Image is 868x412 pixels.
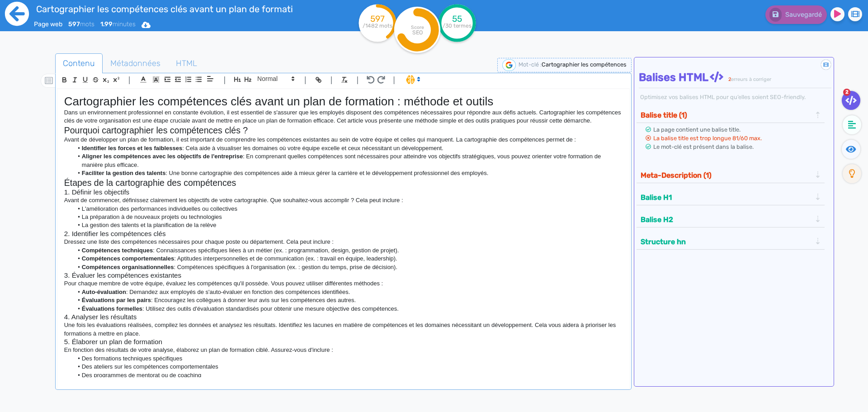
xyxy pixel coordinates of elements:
p: Avant de commencer, définissez clairement les objectifs de votre cartographie. Que souhaitez-vous... [64,196,623,204]
span: Métadonnées [103,51,168,76]
li: L'amélioration des performances individuelles ou collectives [73,205,622,213]
h3: 4. Analyser les résultats [64,313,623,321]
h2: Étapes de la cartographie des compétences [64,178,623,188]
strong: Compétences techniques [82,247,153,254]
h3: 5. Élaborer un plan de formation [64,338,623,346]
b: 597 [68,20,80,28]
h3: 2. Identifier les compétences clés [64,230,623,238]
button: Balise H2 [638,212,814,227]
li: : Demandez aux employés de s'auto-évaluer en fonction des compétences identifiées. [73,288,622,296]
span: Mot-clé : [519,61,542,68]
span: | [356,74,359,86]
span: | [393,74,395,86]
div: Structure hn [638,234,824,249]
li: : En comprenant quelles compétences sont nécessaires pour atteindre vos objectifs stratégiques, v... [73,152,622,169]
li: Des programmes de mentorat ou de coaching [73,371,622,379]
tspan: /30 termes [443,23,472,29]
input: title [34,2,294,16]
a: HTML [168,53,205,74]
button: Balise title (1) [638,108,814,123]
span: 2 [843,89,850,96]
strong: Aligner les compétences avec les objectifs de l'entreprise [82,153,243,160]
span: | [304,74,307,86]
li: La préparation à de nouveaux projets ou technologies [73,213,622,221]
p: Une fois les évaluations réalisées, compilez les données et analysez les résultats. Identifiez le... [64,321,623,338]
li: : Cela aide à visualiser les domaines où votre équipe excelle et ceux nécessitant un développement. [73,144,622,152]
li: : Utilisez des outils d'évaluation standardisés pour obtenir une mesure objective des compétences. [73,305,622,313]
strong: Faciliter la gestion des talents [82,170,166,176]
strong: Auto-évaluation [82,289,126,295]
p: En fonction des résultats de votre analyse, élaborez un plan de formation ciblé. Assurez-vous d'i... [64,346,623,354]
li: : Une bonne cartographie des compétences aide à mieux gérer la carrière et le développement profe... [73,169,622,177]
h4: Balises HTML [639,71,832,84]
img: google-serp-logo.png [502,59,516,71]
strong: Évaluations formelles [82,305,142,312]
span: | [330,74,333,86]
button: Balise H1 [638,190,814,205]
h2: Pourquoi cartographier les compétences clés ? [64,125,623,136]
li: Des ateliers sur les compétences comportementales [73,363,622,371]
button: Structure hn [638,234,814,249]
span: minutes [100,20,136,28]
div: Balise H2 [638,212,824,227]
h1: Cartographier les compétences clés avant un plan de formation : méthode et outils [64,95,623,109]
tspan: 55 [452,14,462,24]
strong: Évaluations par les pairs [82,297,151,303]
span: | [128,74,131,86]
span: I.Assistant [402,74,423,85]
span: Contenu [56,51,102,76]
li: : Aptitudes interpersonnelles et de communication (ex. : travail en équipe, leadership). [73,255,622,263]
h3: 3. Évaluer les compétences existantes [64,271,623,279]
span: Cartographier les compétences [542,61,627,68]
span: 2 [728,76,731,82]
a: Contenu [55,53,103,74]
p: Dressez une liste des compétences nécessaires pour chaque poste ou département. Cela peut inclure : [64,238,623,246]
button: Meta-Description (1) [638,168,814,183]
li: La gestion des talents et la planification de la relève [73,221,622,229]
li: : Encouragez les collègues à donner leur avis sur les compétences des autres. [73,296,622,304]
a: Métadonnées [103,53,168,74]
span: | [223,74,226,86]
li: : Compétences spécifiques à l'organisation (ex. : gestion du temps, prise de décision). [73,263,622,271]
span: erreurs à corriger [731,76,771,82]
strong: Compétences organisationnelles [82,264,174,270]
tspan: SEO [412,29,423,36]
span: mots [68,20,94,28]
span: Aligment [204,73,217,84]
p: Dans un environnement professionnel en constante évolution, il est essentiel de s'assurer que les... [64,109,623,125]
strong: Identifier les forces et les faiblesses [82,145,183,152]
b: 1.99 [100,20,113,28]
button: Sauvegardé [765,5,827,24]
div: Balise H1 [638,190,824,205]
tspan: 597 [370,14,385,24]
h3: 1. Définir les objectifs [64,188,623,196]
tspan: /1482 mots [363,23,392,29]
li: Des formations techniques spécifiques [73,355,622,363]
span: Le mot-clé est présent dans la balise. [653,143,754,150]
strong: Compétences comportementales [82,255,174,262]
span: Sauvegardé [785,11,822,19]
div: Balise title (1) [638,108,824,123]
p: Pour chaque membre de votre équipe, évaluez les compétences qu'il possède. Vous pouvez utiliser d... [64,279,623,288]
span: La page contient une balise title. [653,126,741,133]
span: Page web [34,20,62,28]
tspan: Score [411,24,424,30]
p: Avant de développer un plan de formation, il est important de comprendre les compétences existant... [64,136,623,144]
div: Meta-Description (1) [638,168,824,183]
span: La balise title est trop longue 81/60 max. [653,135,762,142]
span: HTML [169,51,204,76]
li: : Connaissances spécifiques liées à un métier (ex. : programmation, design, gestion de projet). [73,246,622,255]
div: Optimisez vos balises HTML pour qu’elles soient SEO-friendly. [639,93,832,101]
